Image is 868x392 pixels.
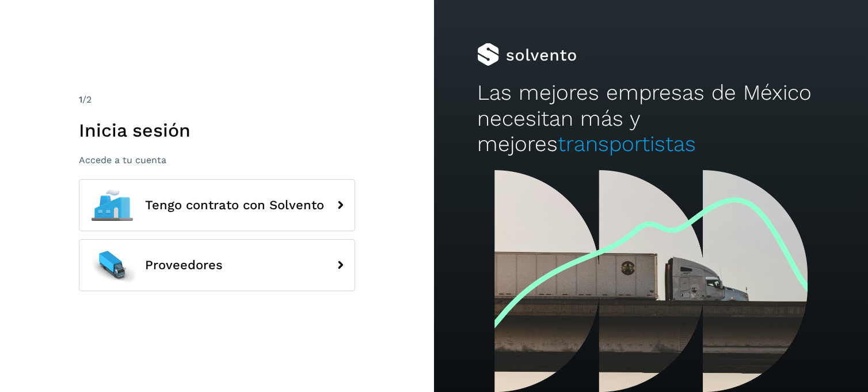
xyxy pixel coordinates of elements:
[145,198,324,212] span: Tengo contrato con Solvento
[145,258,223,272] span: Proveedores
[79,179,355,231] button: Tengo contrato con Solvento
[79,93,355,107] div: /2
[79,239,355,291] button: Proveedores
[79,119,355,141] h1: Inicia sesión
[79,154,355,165] p: Accede a tu cuenta
[558,131,696,156] span: transportistas
[79,94,82,105] span: 1
[477,80,824,157] h2: Las mejores empresas de México necesitan más y mejores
